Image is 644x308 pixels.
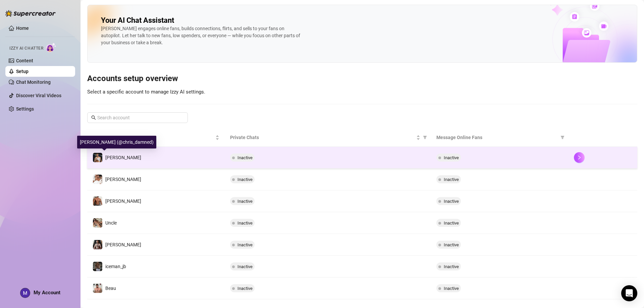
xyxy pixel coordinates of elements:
[101,25,302,46] div: [PERSON_NAME] engages online fans, builds connections, flirts, and sells to your fans on autopilo...
[93,196,102,206] img: David
[46,43,56,52] img: AI Chatter
[237,242,253,247] span: Inactive
[444,264,459,269] span: Inactive
[444,286,459,291] span: Inactive
[93,153,102,162] img: Chris
[93,240,102,249] img: Marcus
[105,242,141,247] span: [PERSON_NAME]
[9,45,43,52] span: Izzy AI Chatter
[237,264,253,269] span: Inactive
[93,262,102,271] img: iceman_jb
[225,128,431,147] th: Private Chats
[93,284,102,293] img: Beau
[560,135,565,139] span: filter
[87,73,637,84] h3: Accounts setup overview
[577,155,582,160] span: right
[16,106,34,112] a: Settings
[16,69,29,74] a: Setup
[93,134,214,141] span: Name
[16,79,51,85] a: Chat Monitoring
[444,242,459,247] span: Inactive
[621,285,637,301] div: Open Intercom Messenger
[237,199,253,204] span: Inactive
[105,264,126,269] span: iceman_jb
[5,10,56,17] img: logo-BBDzfeDw.svg
[16,25,29,31] a: Home
[423,135,427,139] span: filter
[422,132,428,142] span: filter
[444,199,459,204] span: Inactive
[16,93,61,98] a: Discover Viral Videos
[87,128,225,147] th: Name
[230,134,415,141] span: Private Chats
[97,114,178,121] input: Search account
[105,220,117,226] span: Uncle
[444,177,459,182] span: Inactive
[20,288,30,298] img: ACg8ocJGL2ZUYwKHBysVJ5pzBSs82Dj6lO-GCv6rLQhwpSP7fGWNlA=s96-c
[574,152,585,163] button: right
[237,221,253,226] span: Inactive
[444,155,459,160] span: Inactive
[105,286,116,291] span: Beau
[444,221,459,226] span: Inactive
[101,16,174,25] h2: Your AI Chat Assistant
[105,177,141,182] span: [PERSON_NAME]
[34,290,60,296] span: My Account
[91,115,96,120] span: search
[93,175,102,184] img: Jake
[77,136,156,148] div: [PERSON_NAME] (@chris_damned)
[87,89,205,95] span: Select a specific account to manage Izzy AI settings.
[105,198,141,204] span: [PERSON_NAME]
[93,218,102,228] img: Uncle
[16,58,33,63] a: Content
[436,134,558,141] span: Message Online Fans
[105,155,141,160] span: [PERSON_NAME]
[237,286,253,291] span: Inactive
[559,132,566,142] span: filter
[237,155,253,160] span: Inactive
[237,177,253,182] span: Inactive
